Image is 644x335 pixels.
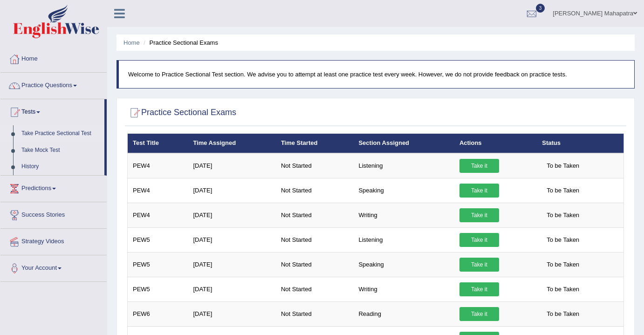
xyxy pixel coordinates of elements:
td: PEW5 [128,277,188,301]
a: History [17,158,104,175]
a: Strategy Videos [0,229,107,252]
td: Not Started [276,227,354,252]
a: Take it [459,233,499,247]
a: Take Mock Test [17,142,104,159]
td: Listening [353,153,454,178]
a: Practice Questions [0,73,107,96]
a: Tests [0,99,104,123]
span: To be Taken [542,208,584,222]
span: To be Taken [542,184,584,198]
td: [DATE] [188,227,276,252]
th: Time Started [276,134,354,153]
th: Section Assigned [353,134,454,153]
a: Take it [459,184,499,198]
td: [DATE] [188,301,276,326]
span: 3 [536,4,545,13]
td: PEW4 [128,203,188,227]
span: To be Taken [542,233,584,247]
td: PEW5 [128,227,188,252]
a: Your Account [0,255,107,279]
th: Status [537,134,623,153]
span: To be Taken [542,159,584,173]
a: Take it [459,307,499,321]
td: PEW5 [128,252,188,277]
td: Not Started [276,252,354,277]
h2: Practice Sectional Exams [127,106,236,120]
td: Speaking [353,252,454,277]
a: Home [0,46,107,69]
span: To be Taken [542,282,584,296]
span: To be Taken [542,307,584,321]
p: Welcome to Practice Sectional Test section. We advise you to attempt at least one practice test e... [128,70,625,79]
a: Success Stories [0,202,107,226]
td: Speaking [353,178,454,203]
td: PEW6 [128,301,188,326]
a: Take it [459,258,499,272]
th: Actions [454,134,537,153]
td: [DATE] [188,277,276,301]
span: To be Taken [542,258,584,272]
a: Home [123,39,140,46]
td: PEW4 [128,178,188,203]
td: [DATE] [188,252,276,277]
td: PEW4 [128,153,188,178]
td: Reading [353,301,454,326]
td: Not Started [276,178,354,203]
td: [DATE] [188,203,276,227]
th: Test Title [128,134,188,153]
a: Take it [459,159,499,173]
th: Time Assigned [188,134,276,153]
td: Not Started [276,153,354,178]
td: Not Started [276,277,354,301]
td: [DATE] [188,153,276,178]
li: Practice Sectional Exams [141,38,218,47]
td: Not Started [276,301,354,326]
td: Writing [353,277,454,301]
a: Take Practice Sectional Test [17,125,104,142]
td: Not Started [276,203,354,227]
a: Take it [459,208,499,222]
td: Writing [353,203,454,227]
td: Listening [353,227,454,252]
td: [DATE] [188,178,276,203]
a: Predictions [0,176,107,199]
a: Take it [459,282,499,296]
